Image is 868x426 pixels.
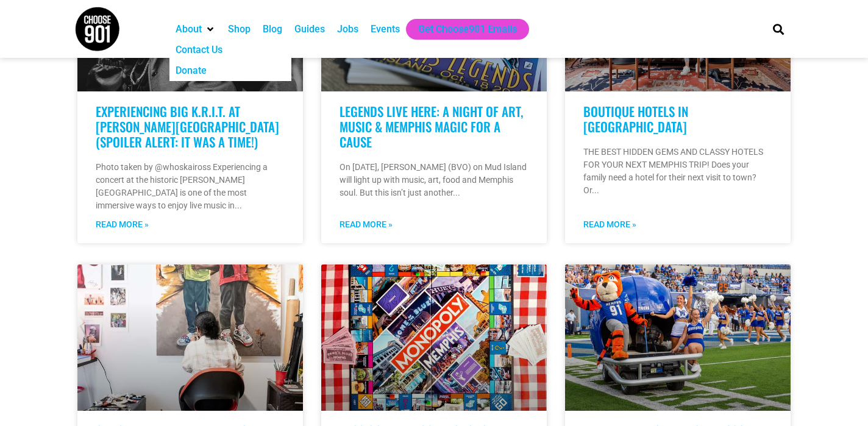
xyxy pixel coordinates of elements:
[96,218,149,231] a: Read more about Experiencing Big K.R.I.T. at Overton Park Shell (Spoiler Alert: It was a time!)
[565,264,791,411] a: A mascot and cheerleaders on a blue vehicle celebrate on a football field, with more cheerleaders...
[583,146,772,197] p: THE BEST HIDDEN GEMS AND CLASSY HOTELS FOR YOUR NEXT MEMPHIS TRIP! Does your family need a hotel ...
[176,22,202,37] a: About
[340,102,523,151] a: LEGENDS LIVE HERE: A NIGHT OF ART, MUSIC & MEMPHIS MAGIC FOR A CAUSE
[583,218,636,231] a: Read more about Boutique Hotels in Memphis
[176,43,222,57] a: Contact Us
[169,19,222,40] div: About
[169,19,752,40] nav: Main nav
[337,22,358,37] a: Jobs
[77,264,303,411] a: An artist sits in a chair painting a large portrait of two young musicians playing brass instrume...
[769,19,789,39] div: Search
[263,22,282,37] a: Blog
[96,161,285,212] p: Photo taken by @whoskaiross Experiencing a concert at the historic [PERSON_NAME][GEOGRAPHIC_DATA]...
[340,218,393,231] a: Read more about LEGENDS LIVE HERE: A NIGHT OF ART, MUSIC & MEMPHIS MAGIC FOR A CAUSE
[176,63,207,78] a: Donate
[340,161,528,199] p: On [DATE], [PERSON_NAME] (BVO) on Mud Island will light up with music, art, food and Memphis soul...
[583,102,688,136] a: Boutique Hotels in [GEOGRAPHIC_DATA]
[228,22,251,37] a: Shop
[371,22,400,37] a: Events
[96,102,279,151] a: Experiencing Big K.R.I.T. at [PERSON_NAME][GEOGRAPHIC_DATA] (Spoiler Alert: It was a time!)
[418,22,517,37] a: Get Choose901 Emails
[294,22,325,37] a: Guides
